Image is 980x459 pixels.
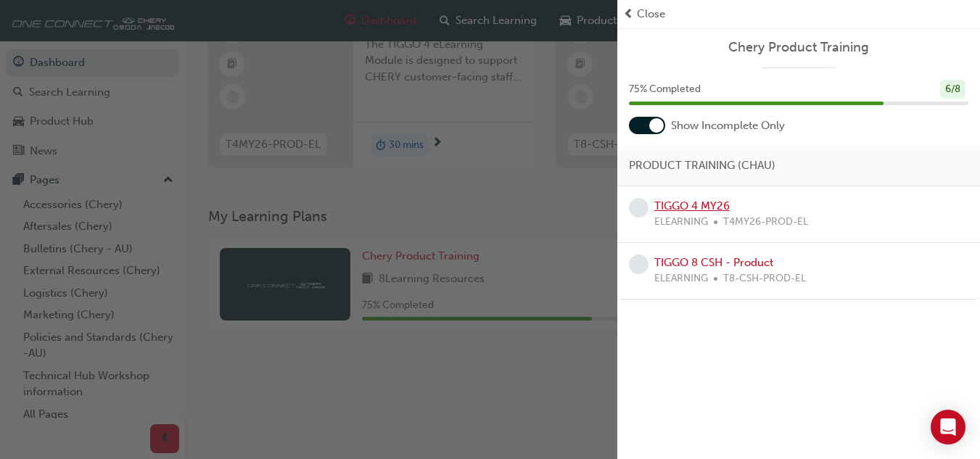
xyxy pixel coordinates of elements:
[723,214,808,231] span: T4MY26-PROD-EL
[629,81,701,98] span: 75 % Completed
[723,270,806,287] span: T8-CSH-PROD-EL
[654,199,730,212] a: TIGGO 4 MY26
[931,410,965,444] div: Open Intercom Messenger
[623,6,974,22] button: prev-iconClose
[940,80,965,99] div: 6 / 8
[654,214,708,231] span: ELEARNING
[623,6,634,22] span: prev-icon
[637,6,665,22] span: Close
[654,256,773,269] a: TIGGO 8 CSH - Product
[629,255,648,274] span: learningRecordVerb_NONE-icon
[671,117,785,134] span: Show Incomplete Only
[629,198,648,218] span: learningRecordVerb_NONE-icon
[629,157,775,174] span: PRODUCT TRAINING (CHAU)
[629,39,968,56] a: Chery Product Training
[654,270,708,287] span: ELEARNING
